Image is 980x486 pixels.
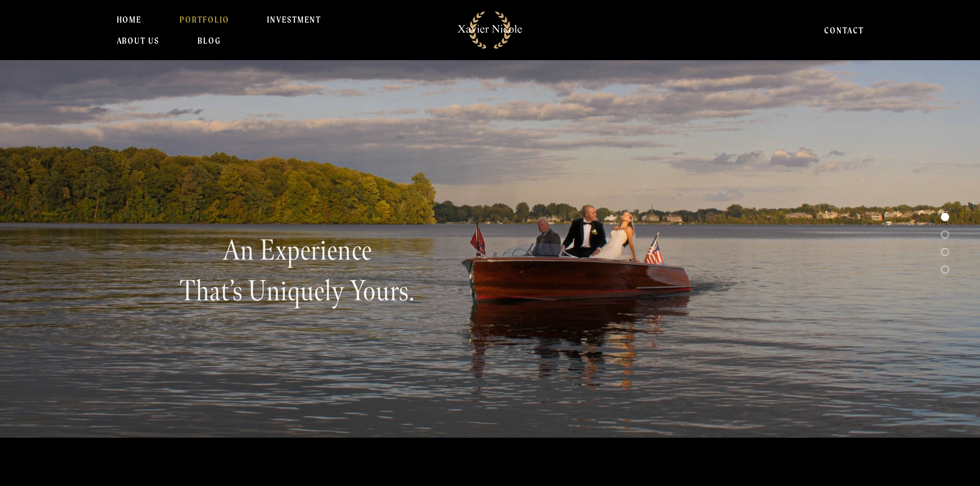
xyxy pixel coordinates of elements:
[452,6,528,55] img: Michigan Wedding Videographers | Detroit Cinematic Wedding Films By Xavier Nicole
[117,30,160,51] a: About Us
[117,9,142,30] a: HOME
[113,230,482,312] h1: An experience that’s uniquely yours.
[198,30,221,51] a: BLOG
[267,9,321,30] a: INVESTMENT
[824,20,864,40] a: CONTACT
[180,9,229,30] a: PORTFOLIO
